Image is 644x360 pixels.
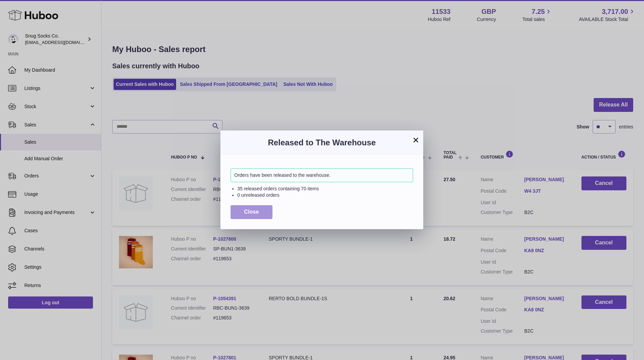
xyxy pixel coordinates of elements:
li: 0 unreleased orders [237,192,413,198]
li: 35 released orders containing 70 items [237,186,413,192]
button: × [412,136,420,144]
h3: Released to The Warehouse [231,137,413,148]
div: Orders have been released to the warehouse. [231,168,413,182]
button: Close [231,205,272,219]
span: Close [244,209,259,215]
